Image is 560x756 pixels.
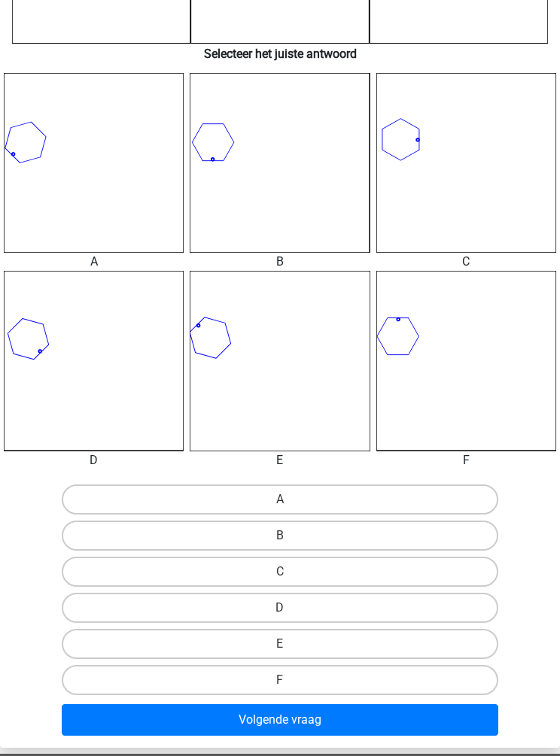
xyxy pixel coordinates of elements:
[62,557,499,587] label: C
[62,629,499,659] label: E
[178,451,381,469] div: E
[62,484,499,515] label: A
[62,521,499,551] label: B
[62,704,499,736] button: Volgende vraag
[6,44,554,61] h6: Selecteer het juiste antwoord
[62,593,499,623] label: D
[62,665,499,695] label: F
[178,253,381,271] div: B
